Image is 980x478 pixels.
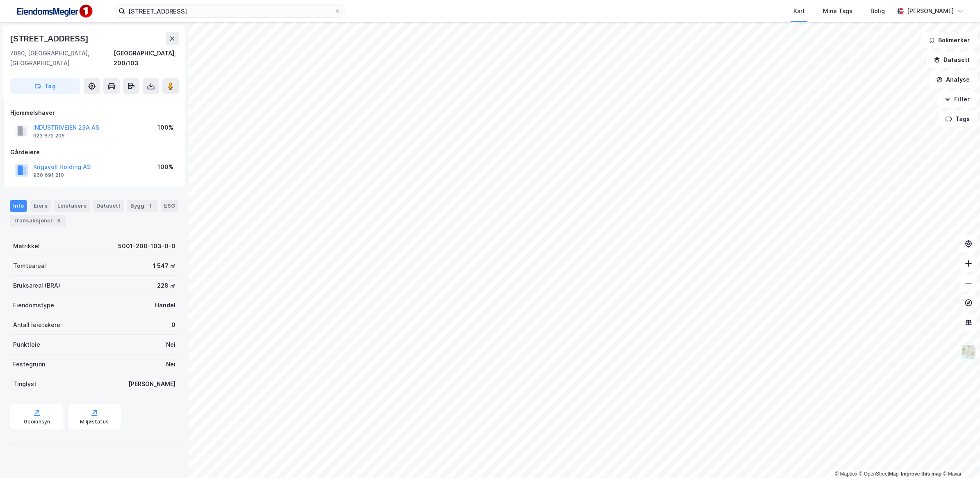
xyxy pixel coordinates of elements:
div: ESG [161,200,178,212]
div: Hjemmelshaver [10,108,178,118]
div: Eiendomstype [13,300,54,310]
div: Eiere [30,200,51,212]
div: Tinglyst [13,379,36,389]
button: Tags [939,111,977,127]
div: 1 547 ㎡ [153,261,175,271]
div: 1 [146,202,154,210]
div: Handel [155,300,175,310]
button: Tag [10,78,80,94]
button: Bokmerker [921,32,977,48]
img: Z [961,344,976,360]
div: Datasett [93,200,124,212]
div: Mine Tags [823,6,852,16]
div: Nei [166,340,175,350]
a: Mapbox [835,471,857,477]
div: [PERSON_NAME] [907,6,954,16]
div: [GEOGRAPHIC_DATA], 200/103 [114,48,179,68]
div: Matrikkel [13,241,40,251]
div: 3 [55,217,63,225]
div: 7080, [GEOGRAPHIC_DATA], [GEOGRAPHIC_DATA] [10,48,114,68]
div: Antall leietakere [13,320,60,330]
div: Kontrollprogram for chat [939,439,980,478]
a: OpenStreetMap [859,471,899,477]
div: Info [10,200,27,212]
div: Festegrunn [13,359,45,369]
button: Filter [937,91,977,107]
div: Miljøstatus [80,419,109,425]
div: Kart [793,6,805,16]
div: [STREET_ADDRESS] [10,32,90,45]
div: Leietakere [54,200,90,212]
div: 0 [171,320,175,330]
div: 100% [157,162,173,172]
div: Bruksareal (BRA) [13,281,60,290]
div: Transaksjoner [10,215,66,226]
div: Tomteareal [13,261,46,271]
input: Søk på adresse, matrikkel, gårdeiere, leietakere eller personer [125,5,334,17]
div: [PERSON_NAME] [128,379,175,389]
div: Bolig [871,6,885,16]
div: Nei [166,359,175,369]
img: F4PB6Px+NJ5v8B7XTbfpPpyloAAAAASUVORK5CYII= [13,2,95,21]
iframe: Chat Widget [939,439,980,478]
div: Bygg [127,200,157,212]
div: 923 672 206 [33,133,65,139]
div: 5001-200-103-0-0 [118,241,175,251]
div: 100% [157,123,173,133]
div: 228 ㎡ [157,281,175,290]
div: Geoinnsyn [24,419,50,425]
button: Datasett [927,52,977,68]
div: Punktleie [13,340,40,350]
div: 960 691 210 [33,172,64,178]
div: Gårdeiere [10,147,178,157]
a: Improve this map [901,471,941,477]
button: Analyse [929,71,977,88]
